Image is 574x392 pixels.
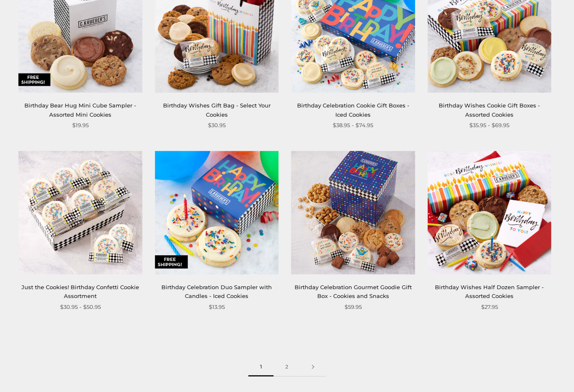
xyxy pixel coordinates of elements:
span: $38.95 - $74.95 [333,121,373,130]
span: $19.95 [72,121,89,130]
span: $30.95 [208,121,226,130]
span: $27.95 [481,303,498,311]
img: Birthday Wishes Half Dozen Sampler - Assorted Cookies [427,151,551,274]
a: Birthday Wishes Gift Bag - Select Your Cookies [163,102,271,118]
a: Birthday Celebration Gourmet Goodie Gift Box - Cookies and Snacks [295,284,412,299]
a: 2 [274,358,300,376]
span: $30.95 - $50.95 [60,303,101,311]
a: Birthday Wishes Half Dozen Sampler - Assorted Cookies [435,284,544,299]
span: $13.95 [209,303,225,311]
span: $35.95 - $69.95 [469,121,509,130]
a: Birthday Celebration Duo Sampler with Candles - Iced Cookies [161,284,272,299]
img: Just the Cookies! Birthday Confetti Cookie Assortment [18,151,142,274]
a: Just the Cookies! Birthday Confetti Cookie Assortment [21,284,139,299]
img: Birthday Celebration Duo Sampler with Candles - Iced Cookies [155,151,279,274]
a: Birthday Wishes Cookie Gift Boxes - Assorted Cookies [439,102,540,118]
img: Birthday Celebration Gourmet Goodie Gift Box - Cookies and Snacks [291,151,415,274]
iframe: Sign Up via Text for Offers [7,360,87,385]
a: Birthday Bear Hug Mini Cube Sampler - Assorted Mini Cookies [24,102,136,118]
span: 1 [248,358,274,376]
span: $59.95 [345,303,362,311]
a: Birthday Celebration Cookie Gift Boxes - Iced Cookies [297,102,409,118]
a: Next page [300,358,326,376]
